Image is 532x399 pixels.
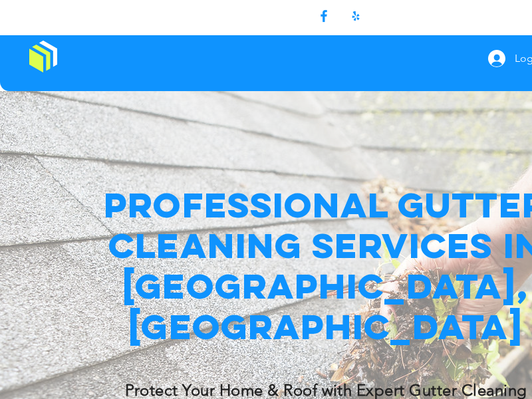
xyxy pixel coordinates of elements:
img: Facebook [316,8,332,24]
ul: Social Bar [316,8,364,24]
img: Window Cleaning Budds, Affordable window cleaning services near me in Los Angeles [29,41,57,72]
img: Yelp! [348,8,364,24]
